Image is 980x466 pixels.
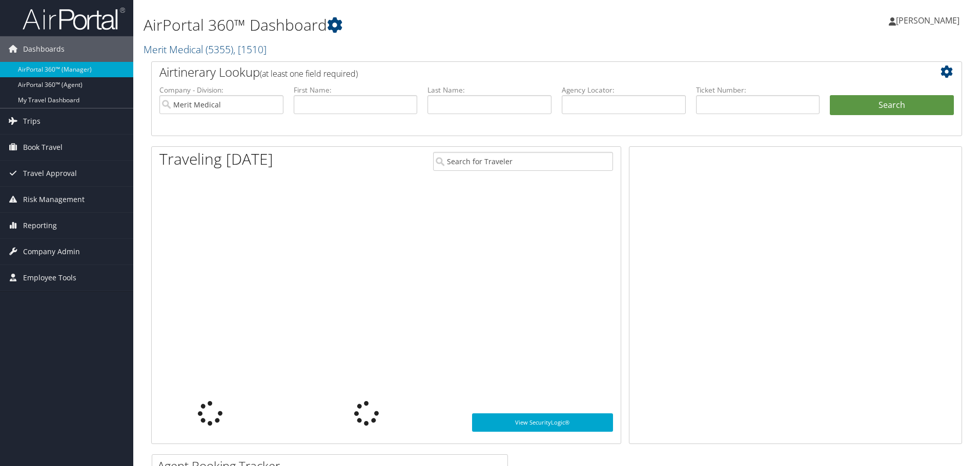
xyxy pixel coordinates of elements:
[23,187,85,212] span: Risk Management
[23,108,40,134] span: Trips
[23,239,80,264] span: Company Admin
[23,265,76,291] span: Employee Tools
[896,15,959,26] span: [PERSON_NAME]
[144,14,695,36] h1: AirPortal 360™ Dashboard
[159,148,273,170] h1: Traveling [DATE]
[23,135,63,160] span: Book Travel
[23,161,77,186] span: Travel Approval
[294,85,418,95] label: First Name:
[433,152,613,171] input: Search for Traveler
[159,63,886,81] h2: Airtinerary Lookup
[144,42,267,56] a: Merit Medical
[23,36,65,62] span: Dashboards
[472,413,613,432] a: View SecurityLogic®
[696,85,820,95] label: Ticket Number:
[206,42,233,56] span: ( 5355 )
[889,5,970,36] a: [PERSON_NAME]
[260,68,358,79] span: (at least one field required)
[830,95,954,116] button: Search
[562,85,686,95] label: Agency Locator:
[23,213,57,238] span: Reporting
[159,85,283,95] label: Company - Division:
[233,42,267,56] span: , [ 1510 ]
[427,85,552,95] label: Last Name:
[23,7,125,31] img: airportal-logo.png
